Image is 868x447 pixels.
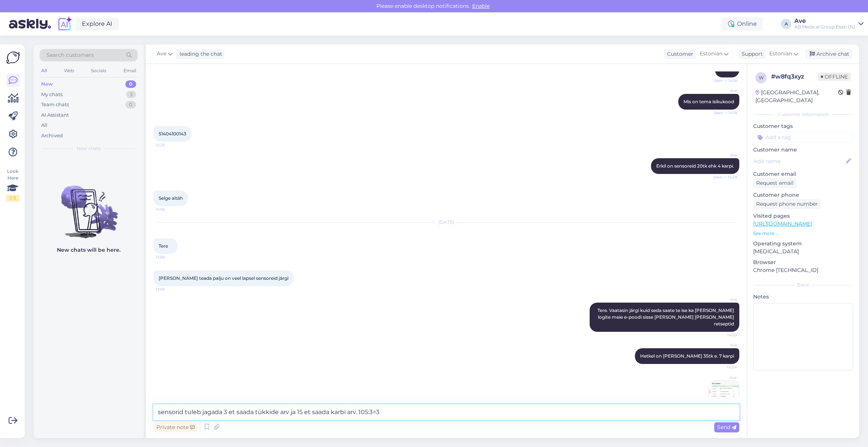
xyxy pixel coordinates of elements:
[664,50,693,58] div: Customer
[41,111,69,119] div: AI Assistant
[709,332,737,338] span: 14:03
[125,80,136,88] div: 0
[753,122,853,130] p: Customer tags
[41,132,63,140] div: Archived
[753,212,853,220] p: Visited pages
[6,168,19,202] div: Look Here
[122,66,138,76] div: Email
[709,297,737,302] span: Ave
[753,132,853,143] input: Add a tag
[41,101,69,108] div: Team chats
[156,142,184,148] span: 14:25
[159,131,186,137] span: 51404100143
[6,50,20,65] img: Askly Logo
[153,422,198,432] div: Private note
[159,275,288,281] span: [PERSON_NAME] teada palju on veel lapsel sensoreid järgi
[753,170,853,178] p: Customer email
[794,24,855,30] div: AB Medical Group Eesti OÜ
[794,18,855,24] div: Ave
[57,246,120,254] p: New chats will be here.
[771,72,818,81] div: # w8fq3xyz
[753,111,853,118] div: Customer information
[794,18,864,30] a: AveAB Medical Group Eesti OÜ
[156,287,184,292] span: 13:59
[753,230,853,237] p: See more ...
[753,178,797,188] div: Request email
[753,282,853,288] div: Extra
[470,3,492,9] span: Enable
[640,353,734,359] span: Hetkel on [PERSON_NAME] 35tk e. 7 karpi
[753,220,812,227] a: [URL][DOMAIN_NAME]
[156,254,184,260] span: 13:59
[753,266,853,274] p: Chrome [TECHNICAL_ID]
[753,240,853,248] p: Operating system
[722,17,763,31] div: Online
[153,219,739,226] div: [DATE]
[709,375,737,380] span: Ave
[177,50,222,58] div: leading the chat
[753,258,853,266] p: Browser
[41,91,62,98] div: My chats
[818,73,851,81] span: Offline
[159,243,168,249] span: Tere
[41,80,53,88] div: New
[754,157,844,165] input: Add name
[62,66,76,76] div: Web
[717,424,736,431] span: Send
[46,51,94,59] span: Search customers
[709,152,737,158] span: Ave
[700,50,722,58] span: Estonian
[709,88,737,94] span: Ave
[684,99,734,104] span: Mis on tema isikukood
[781,19,791,29] div: A
[709,364,737,370] span: 14:04
[126,91,136,98] div: 3
[769,50,792,58] span: Estonian
[125,101,136,108] div: 0
[34,172,144,239] img: No chats
[739,50,763,58] div: Support
[41,122,48,129] div: All
[709,110,737,116] span: Seen ✓ 14:18
[709,342,737,348] span: Ave
[89,66,108,76] div: Socials
[656,163,734,169] span: Erkil on sensoreid 20tk ehk 4 karpi.
[753,293,853,301] p: Notes
[6,195,19,202] div: 1 / 3
[57,16,73,32] img: explore-ai
[755,89,838,104] div: [GEOGRAPHIC_DATA], [GEOGRAPHIC_DATA]
[76,18,119,30] a: Explore AI
[159,195,183,201] span: Selge aitäh
[153,404,739,420] textarea: sensorid tuleb jagada 3 et saada tükkide arv ja 15 et saada karbi arv. 105:3=3
[709,78,737,83] span: Seen ✓ 14:18
[805,49,852,59] div: Archive chat
[597,307,735,327] span: Tere. Vaatasin järgi kuid seda saate te ise ka [PERSON_NAME] logite meie e-poodi sisse [PERSON_NA...
[709,174,737,180] span: Seen ✓ 14:29
[753,191,853,199] p: Customer phone
[753,248,853,255] p: [MEDICAL_DATA]
[77,145,101,152] span: New chats
[40,66,48,76] div: All
[156,206,184,212] span: 14:56
[753,146,853,154] p: Customer name
[753,199,821,209] div: Request phone number
[759,75,764,80] span: w
[157,50,166,58] span: Ave
[709,381,739,411] img: Attachment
